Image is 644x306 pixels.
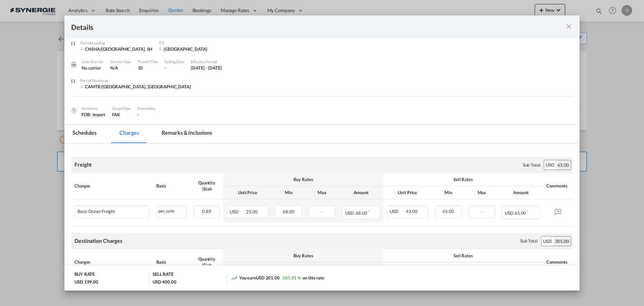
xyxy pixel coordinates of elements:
div: Quantity | Slab [194,256,220,268]
span: USD [230,209,245,214]
sup: Minimum amount [368,209,370,214]
div: SELL RATE [153,271,173,279]
div: Service Type [110,59,131,65]
span: 65.00 [515,210,526,216]
div: You earn on this rate [231,275,324,282]
span: USD [345,210,355,216]
div: T/S [159,40,213,46]
md-icon: icon-trending-up [231,275,237,281]
div: USD 400.00 [153,279,176,285]
th: Min [272,186,305,199]
th: Unit Price [383,186,432,199]
div: - import [90,112,105,118]
span: - [137,112,139,117]
div: Buy Rates [227,176,380,182]
span: USD 201.00 [256,275,280,280]
th: Max [465,262,499,275]
div: Sell Rates [387,176,540,182]
div: 205.00 [553,236,571,246]
div: No carrier [82,65,104,71]
div: Sailing Date [165,59,184,65]
div: VANCOUVER [159,46,213,52]
th: Amount [498,186,543,199]
div: Basis [156,259,187,265]
md-tab-item: Remarks & Inclusions [154,125,220,143]
th: Amount [339,186,383,199]
div: Charges [74,259,150,265]
div: 11 Aug 2025 - 14 Aug 2025 [191,65,222,71]
div: Cargo Type [112,105,130,112]
div: BUY RATE [74,271,95,279]
span: 0.89 [202,209,211,214]
span: USD [505,210,514,216]
th: Unit Price [223,262,272,275]
div: - [165,65,184,71]
div: Transit Time [138,59,158,65]
div: Destination Charges [74,237,122,245]
div: Port of Discharge [80,78,191,84]
div: CAMTR/Montreal, QC [80,84,191,90]
span: - [321,209,323,214]
div: Incoterms [82,105,105,112]
md-dialog: Port of Loading ... [64,15,580,291]
div: Basic Ocean Freight [77,209,115,214]
md-pagination-wrapper: Use the left and right arrow keys to navigate between tabs [64,125,226,143]
div: Effective Period [191,59,222,65]
div: Details [71,22,523,31]
th: Min [432,262,465,275]
div: Commodity [137,105,156,112]
div: Sell Rates [387,253,540,259]
div: Sub Total [523,162,540,168]
th: Comments [543,173,573,199]
sup: Minimum amount [527,209,528,214]
th: Max [465,186,499,199]
span: - [481,209,483,214]
md-icon: icon-close fg-AAA8AD m-0 cursor [565,23,573,31]
th: Min [272,262,305,275]
span: 43.00 [406,209,418,214]
th: Comments [543,249,573,275]
span: N/A [110,65,118,71]
span: 65.00 [442,209,454,214]
div: 65.00 [556,160,571,170]
md-tab-item: Schedules [64,125,105,143]
th: Amount [339,262,383,275]
div: Buy Rates [227,253,380,259]
th: Unit Price [223,186,272,199]
th: Max [305,262,339,275]
div: CNSHA/Shanghai, SH [80,46,152,52]
div: Quantity | Slab [194,180,220,192]
div: USD [541,236,553,246]
th: Amount [498,262,543,275]
div: USD 199.00 [74,279,98,285]
span: 68.00 [283,209,294,214]
div: Liner/Carrier [82,59,104,65]
span: 101.01 % [282,275,301,280]
span: 25.00 [246,209,258,214]
span: 68.00 [356,210,367,216]
div: Freight [74,161,92,168]
md-tab-item: Charges [111,125,147,143]
div: Charges [74,183,150,189]
div: FOB [82,112,105,118]
div: FAK [112,112,130,118]
span: USD [390,209,405,214]
div: 35 [138,65,158,71]
img: cargo.png [70,107,77,114]
div: per_w/m [157,206,186,215]
div: Basis [156,183,187,189]
th: Min [432,186,465,199]
div: Sub Total [520,238,538,244]
div: USD [544,160,556,170]
th: Max [305,186,339,199]
div: Port of Loading [80,40,152,46]
th: Unit Price [383,262,432,275]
